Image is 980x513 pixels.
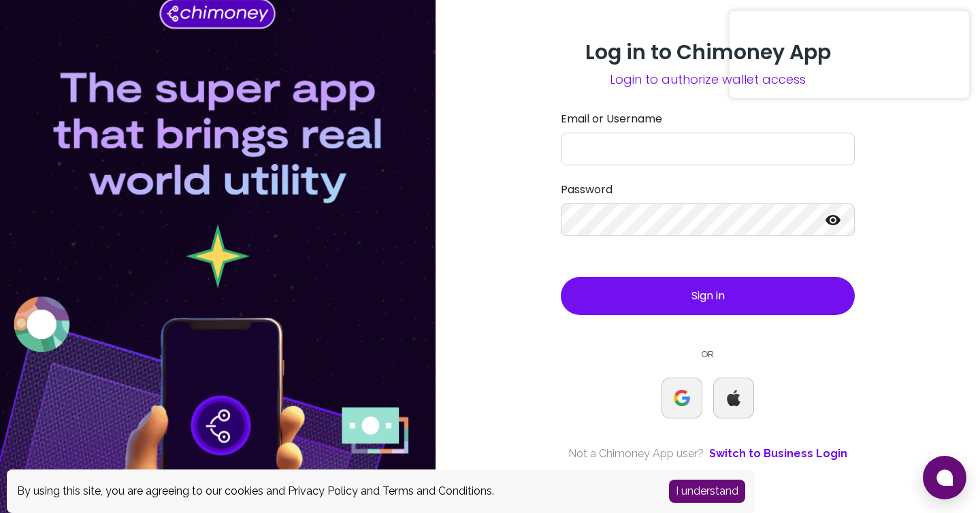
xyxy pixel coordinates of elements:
[725,390,742,406] img: Apple
[561,348,855,361] small: OR
[17,483,649,499] div: By using this site, you are agreeing to our cookies and and .
[561,277,855,315] button: Sign in
[561,70,855,89] span: Login to authorize wallet access
[561,182,855,198] label: Password
[288,484,358,497] a: Privacy Policy
[923,456,966,499] button: Open chat window
[669,480,745,503] button: Accept cookies
[568,446,704,462] span: Not a Chimoney App user?
[709,446,847,462] a: Switch to Business Login
[561,40,855,65] h3: Log in to Chimoney App
[661,378,702,418] button: Google
[674,390,690,406] img: Google
[713,378,754,418] button: Apple
[382,484,492,497] a: Terms and Conditions
[691,288,725,303] span: Sign in
[561,111,855,127] label: Email or Username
